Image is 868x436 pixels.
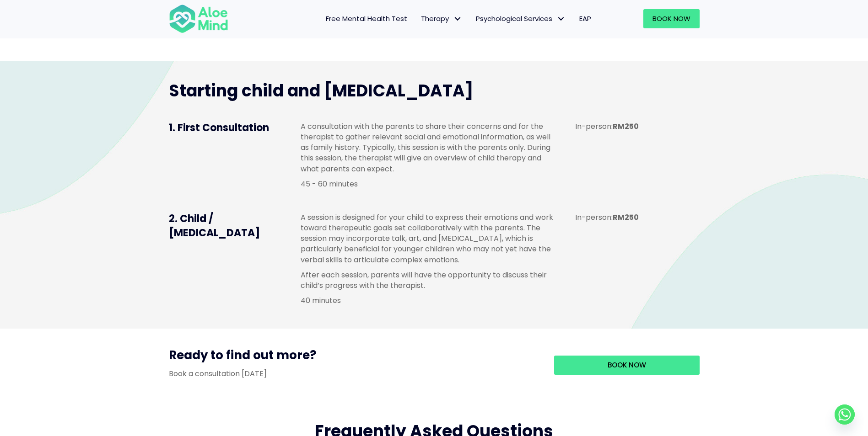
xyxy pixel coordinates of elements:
a: Book now [554,356,700,375]
a: Free Mental Health Test [319,9,414,28]
a: Book Now [643,9,700,28]
h3: Ready to find out more? [169,347,540,368]
span: Psychological Services [476,14,566,23]
p: A session is designed for your child to express their emotions and work toward therapeutic goals ... [301,212,557,265]
span: 2. Child / [MEDICAL_DATA] [169,212,260,240]
span: Book Now [652,14,690,23]
p: 40 minutes [301,295,557,306]
span: Book now [608,360,646,370]
p: In-person: [575,121,689,132]
span: EAP [579,14,591,23]
span: Therapy [421,14,462,23]
strong: RM250 [613,121,639,132]
p: In-person: [575,212,689,223]
p: After each session, parents will have the opportunity to discuss their child’s progress with the ... [301,270,557,291]
a: Psychological ServicesPsychological Services: submenu [469,9,572,28]
a: TherapyTherapy: submenu [414,9,469,28]
a: EAP [572,9,598,28]
span: Starting child and [MEDICAL_DATA] [169,79,474,102]
a: Whatsapp [835,404,855,425]
b: RM250 [613,212,639,223]
p: 45 - 60 minutes [301,179,557,189]
span: Free Mental Health Test [326,14,407,23]
nav: Menu [240,9,598,28]
p: A consultation with the parents to share their concerns and for the therapist to gather relevant ... [301,121,557,174]
p: Book a consultation [DATE] [169,368,540,379]
span: Therapy: submenu [451,12,464,26]
span: Psychological Services: submenu [555,12,568,26]
span: 1. First Consultation [169,121,269,135]
img: Aloe mind Logo [169,4,228,34]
